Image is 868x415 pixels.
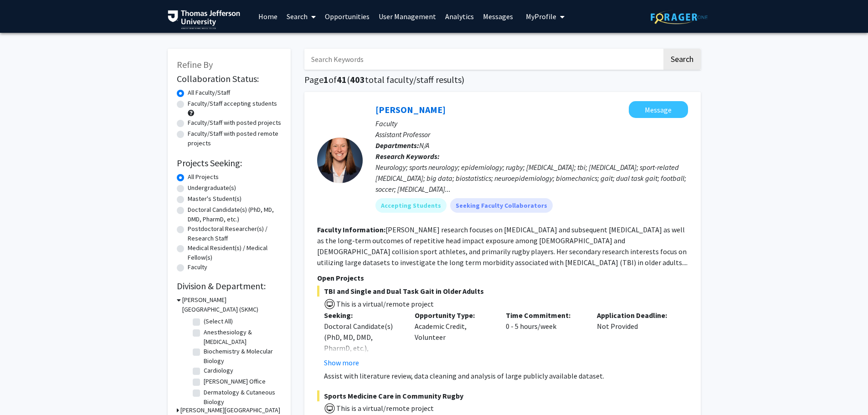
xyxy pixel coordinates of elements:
a: Opportunities [320,0,374,32]
p: Open Projects [317,272,688,283]
mat-chip: Seeking Faculty Collaborators [450,198,553,213]
div: Doctoral Candidate(s) (PhD, MD, DMD, PharmD, etc.), Postdoctoral Researcher(s) / Research Staff, ... [324,321,401,408]
label: Faculty/Staff with posted projects [188,118,281,128]
label: Cardiology [204,366,233,375]
button: Search [663,49,701,70]
label: Faculty [188,262,207,272]
b: Faculty Information: [317,225,385,234]
label: All Faculty/Staff [188,88,230,97]
p: Assistant Professor [375,129,688,140]
button: Show more [324,357,359,368]
label: Biochemistry & Molecular Biology [204,347,279,366]
label: Anesthesiology & [MEDICAL_DATA] [204,328,279,347]
a: [PERSON_NAME] [375,104,446,115]
span: This is a virtual/remote project [335,299,434,308]
span: This is a virtual/remote project [335,404,434,413]
span: 403 [350,74,365,85]
p: Time Commitment: [506,310,583,321]
h3: [PERSON_NAME][GEOGRAPHIC_DATA] (SKMC) [182,295,282,314]
label: Faculty/Staff accepting students [188,99,277,108]
h2: Division & Department: [177,281,282,292]
span: 1 [324,74,329,85]
img: Thomas Jefferson University Logo [168,10,241,29]
h1: Page of ( total faculty/staff results) [304,74,701,85]
p: Assist with literature review, data cleaning and analysis of large publicly available dataset. [324,370,688,381]
label: Doctoral Candidate(s) (PhD, MD, DMD, PharmD, etc.) [188,205,282,224]
label: Postdoctoral Researcher(s) / Research Staff [188,224,282,243]
a: Home [254,0,282,32]
label: Dermatology & Cutaneous Biology [204,388,279,407]
label: [PERSON_NAME] Office [204,377,266,386]
span: TBI and Single and Dual Task Gait in Older Adults [317,286,688,297]
p: Seeking: [324,310,401,321]
a: User Management [374,0,441,32]
div: Not Provided [590,310,681,368]
fg-read-more: [PERSON_NAME] research focuses on [MEDICAL_DATA] and subsequent [MEDICAL_DATA] as well as the lon... [317,225,688,267]
span: 41 [337,74,347,85]
label: Master's Student(s) [188,194,241,204]
mat-chip: Accepting Students [375,198,447,213]
p: Faculty [375,118,688,129]
b: Departments: [375,141,419,150]
span: Refine By [177,59,213,70]
label: Undergraduate(s) [188,183,236,193]
div: Academic Credit, Volunteer [408,310,499,368]
a: Search [282,0,320,32]
input: Search Keywords [304,49,662,70]
b: Research Keywords: [375,152,440,161]
span: N/A [419,141,429,150]
h2: Projects Seeking: [177,158,282,169]
span: Sports Medicine Care in Community Rugby [317,390,688,401]
p: Opportunity Type: [415,310,492,321]
button: Message Katie Hunzinger [629,101,688,118]
div: 0 - 5 hours/week [499,310,590,368]
img: ForagerOne Logo [651,10,708,24]
label: (Select All) [204,317,233,326]
span: My Profile [526,12,556,21]
h2: Collaboration Status: [177,73,282,84]
iframe: Chat [829,374,861,408]
a: Analytics [441,0,478,32]
a: Messages [478,0,518,32]
label: Medical Resident(s) / Medical Fellow(s) [188,243,282,262]
p: Application Deadline: [597,310,674,321]
div: Neurology; sports neurology; epidemiology; rugby; [MEDICAL_DATA]; tbi; [MEDICAL_DATA]; sport-rela... [375,162,688,195]
label: Faculty/Staff with posted remote projects [188,129,282,148]
label: All Projects [188,172,219,182]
